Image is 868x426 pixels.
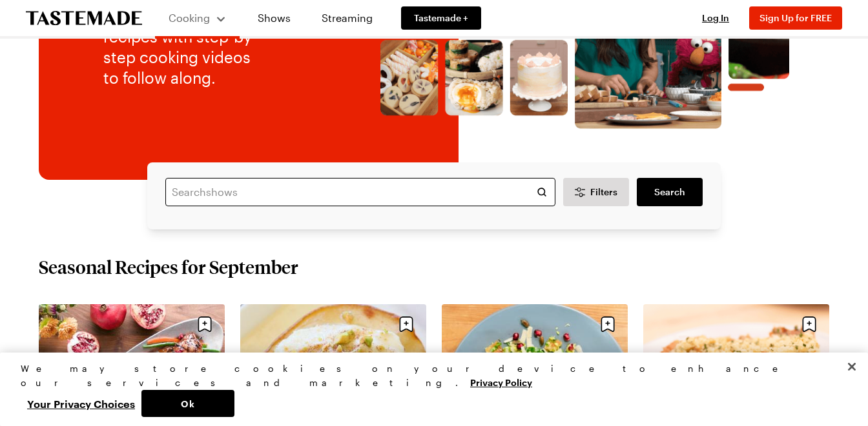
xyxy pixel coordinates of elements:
a: More information about your privacy, opens in a new tab [470,376,532,388]
span: Search [654,186,685,198]
button: Save recipe [394,312,418,336]
button: Ok [141,390,234,417]
button: Desktop filters [563,178,629,206]
span: Tastemade + [414,12,468,24]
span: Filters [590,186,617,198]
button: Log In [690,12,741,24]
div: Privacy [21,362,836,417]
h2: Seasonal Recipes for September [39,255,298,278]
span: Log In [702,12,729,23]
button: Save recipe [192,312,217,336]
span: Cooking [169,12,210,24]
a: To Tastemade Home Page [26,11,142,26]
button: Save recipe [797,312,821,336]
span: Sign Up for FREE [759,12,832,23]
button: Cooking [168,5,227,31]
button: Save recipe [595,312,620,336]
button: Sign Up for FREE [749,6,842,30]
button: Your Privacy Choices [21,390,141,417]
a: filters [637,178,703,206]
a: Tastemade + [401,6,481,30]
button: Close [838,353,866,381]
div: We may store cookies on your device to enhance our services and marketing. [21,362,836,390]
